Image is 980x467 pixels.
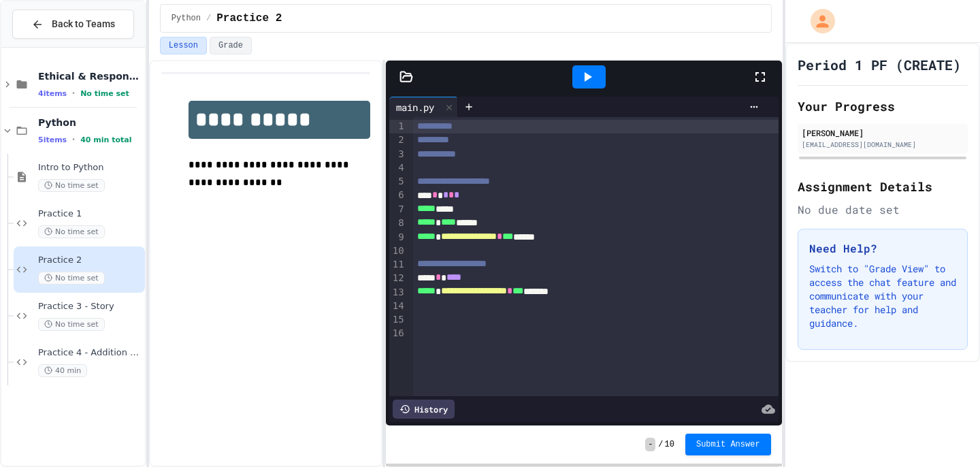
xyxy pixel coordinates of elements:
span: 4 items [38,89,67,98]
div: 12 [389,272,406,285]
div: No due date set [798,202,968,218]
div: main.py [389,97,458,117]
div: 9 [389,231,406,244]
span: Practice 3 - Story [38,301,142,312]
span: No time set [38,179,105,192]
div: 7 [389,203,406,216]
span: 10 [665,439,674,450]
button: Lesson [160,37,207,54]
button: Back to Teams [12,10,134,39]
div: [PERSON_NAME] [802,127,964,139]
span: Practice 2 [38,255,142,266]
span: Practice 1 [38,208,142,220]
div: History [393,400,455,419]
span: - [645,438,655,451]
h2: Assignment Details [798,177,968,196]
div: 1 [389,120,406,133]
span: 40 min total [80,135,131,144]
h1: Period 1 PF (CREATE) [798,55,961,74]
span: / [206,13,211,24]
span: • [72,134,75,145]
span: No time set [38,318,105,331]
span: Practice 2 [216,10,282,27]
h3: Need Help? [809,240,956,257]
div: 13 [389,286,406,300]
span: No time set [38,225,105,238]
div: 11 [389,258,406,272]
div: 10 [389,244,406,258]
span: Ethical & Responsible Coding Practice [38,70,142,82]
div: 5 [389,175,406,189]
span: Intro to Python [38,162,142,174]
span: Python [38,116,142,129]
div: 8 [389,216,406,230]
span: No time set [80,89,129,98]
span: 5 items [38,135,67,144]
p: Switch to "Grade View" to access the chat feature and communicate with your teacher for help and ... [809,262,956,330]
span: 40 min [38,364,87,377]
button: Submit Answer [685,434,771,455]
div: 16 [389,327,406,340]
div: 2 [389,133,406,147]
span: Python [171,13,201,24]
span: Practice 4 - Addition Calculator [38,347,142,359]
div: [EMAIL_ADDRESS][DOMAIN_NAME] [802,140,964,150]
div: main.py [389,100,441,114]
div: My Account [796,5,838,37]
div: 15 [389,313,406,327]
h2: Your Progress [798,97,968,116]
div: 4 [389,161,406,175]
div: 14 [389,300,406,313]
span: • [72,88,75,99]
span: / [658,439,663,450]
div: 3 [389,148,406,161]
button: Grade [210,37,252,54]
span: No time set [38,272,105,285]
span: Back to Teams [52,17,115,31]
div: 6 [389,189,406,202]
span: Submit Answer [696,439,760,450]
